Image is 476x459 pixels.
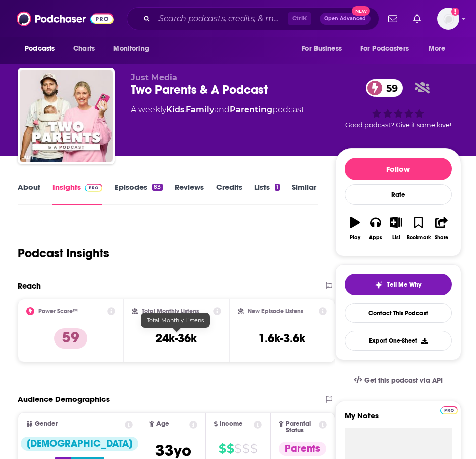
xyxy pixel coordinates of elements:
span: and [214,105,230,114]
a: Family [186,105,214,114]
a: Episodes83 [115,182,162,205]
span: Parental Status [286,421,317,434]
span: , [184,105,186,114]
button: open menu [421,39,458,59]
div: Play [350,235,360,241]
span: For Podcasters [360,42,409,56]
span: New [352,6,370,16]
span: $ [234,441,241,457]
span: More [429,42,446,56]
div: Search podcasts, credits, & more... [127,7,379,30]
button: List [386,210,406,247]
a: Charts [67,39,101,59]
span: Just Media [131,73,177,82]
div: A weekly podcast [131,104,304,116]
span: Ctrl K [288,12,311,25]
div: 1 [275,184,280,191]
span: Total Monthly Listens [147,317,204,324]
svg: Add a profile image [451,8,459,16]
span: Logged in as GregKubie [437,8,459,30]
a: Parenting [230,105,272,114]
label: My Notes [345,411,452,428]
span: Charts [73,42,95,56]
button: Export One-Sheet [345,331,452,351]
a: Get this podcast via API [346,368,451,393]
button: Bookmark [406,210,431,247]
h3: 1.6k-3.6k [258,331,305,346]
img: User Profile [437,8,459,30]
p: 59 [54,328,87,349]
span: For Business [302,42,342,56]
button: tell me why sparkleTell Me Why [345,274,452,295]
div: Bookmark [407,235,431,241]
span: $ [250,441,257,457]
h2: Reach [18,281,41,291]
span: 59 [376,79,403,97]
span: Monitoring [113,42,149,56]
div: 59Good podcast? Give it some love! [335,73,461,135]
a: Reviews [175,182,204,205]
div: [DEMOGRAPHIC_DATA] [21,437,138,451]
span: $ [242,441,249,457]
div: Parents [279,442,326,456]
button: Apps [365,210,386,247]
div: List [392,235,400,241]
h2: Power Score™ [38,308,78,315]
span: Gender [35,421,58,427]
div: 83 [152,184,162,191]
span: $ [219,441,226,457]
span: Open Advanced [324,16,366,21]
h1: Podcast Insights [18,246,109,261]
a: Kids [166,105,184,114]
a: 59 [366,79,403,97]
span: Tell Me Why [387,281,421,289]
a: Show notifications dropdown [384,10,401,27]
input: Search podcasts, credits, & more... [154,11,288,27]
h2: Total Monthly Listens [142,308,199,315]
button: open menu [295,39,354,59]
img: tell me why sparkle [375,281,383,289]
a: Similar [292,182,316,205]
img: Two Parents & A Podcast [20,70,113,162]
img: Podchaser Pro [85,184,102,192]
button: Play [345,210,365,247]
img: Podchaser - Follow, Share and Rate Podcasts [17,9,114,28]
a: Credits [216,182,242,205]
a: About [18,182,40,205]
a: Contact This Podcast [345,303,452,323]
h2: Audience Demographics [18,394,110,404]
a: InsightsPodchaser Pro [52,182,102,205]
div: Share [435,235,448,241]
span: Age [156,421,169,427]
a: Show notifications dropdown [409,10,425,27]
button: open menu [354,39,424,59]
button: Show profile menu [437,8,459,30]
span: $ [227,441,234,457]
button: Follow [345,158,452,180]
div: Apps [369,235,382,241]
div: Rate [345,184,452,205]
span: Podcasts [25,42,55,56]
button: open menu [106,39,162,59]
img: Podchaser Pro [440,406,458,414]
span: Get this podcast via API [364,376,443,385]
h3: 24k-36k [155,331,197,346]
a: Lists1 [254,182,280,205]
a: Pro website [440,405,458,414]
button: Share [431,210,452,247]
span: Income [220,421,243,427]
span: Good podcast? Give it some love! [345,121,451,129]
button: Open AdvancedNew [320,13,371,25]
button: open menu [18,39,68,59]
h2: New Episode Listens [248,308,303,315]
